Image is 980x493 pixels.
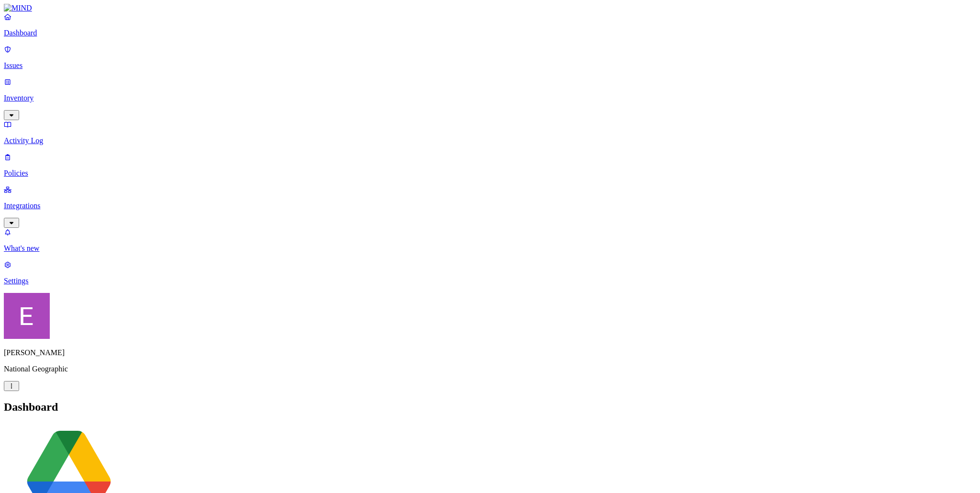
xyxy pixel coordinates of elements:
[4,348,976,357] p: [PERSON_NAME]
[4,169,976,178] p: Policies
[4,244,976,253] p: What's new
[4,401,976,414] h2: Dashboard
[4,61,976,70] p: Issues
[4,293,50,339] img: Eran Barak
[4,29,976,37] p: Dashboard
[4,153,976,178] a: Policies
[4,45,976,70] a: Issues
[4,94,976,102] p: Inventory
[4,12,976,37] a: Dashboard
[4,78,976,119] a: Inventory
[4,136,976,145] p: Activity Log
[4,4,976,12] a: MIND
[4,277,976,285] p: Settings
[4,260,976,285] a: Settings
[4,228,976,253] a: What's new
[4,4,32,12] img: MIND
[4,185,976,226] a: Integrations
[4,120,976,145] a: Activity Log
[4,202,976,210] p: Integrations
[4,365,976,373] p: National Geographic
